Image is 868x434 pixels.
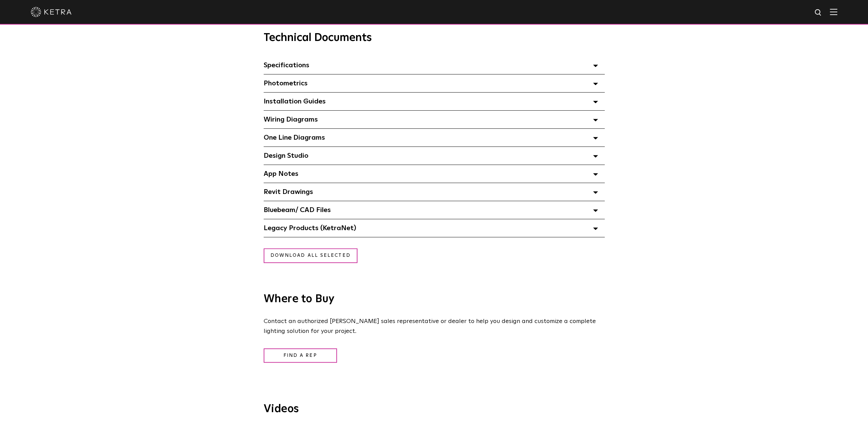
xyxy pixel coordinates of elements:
a: Find a Rep [264,348,337,363]
span: Photometrics [264,80,308,87]
h3: Videos [264,404,605,415]
h3: Technical Documents [264,31,605,44]
span: Legacy Products (KetraNet) [264,225,356,232]
span: Wiring Diagrams [264,116,318,123]
img: search icon [814,9,823,17]
img: Hamburger%20Nav.svg [830,9,837,15]
span: App Notes [264,170,298,177]
span: Design Studio [264,152,308,159]
p: Contact an authorized [PERSON_NAME] sales representative or dealer to help you design and customi... [264,317,601,336]
span: Bluebeam/ CAD Files [264,207,331,213]
a: Download all selected [264,248,357,263]
img: ketra-logo-2019-white [31,7,72,17]
span: Installation Guides [264,98,326,105]
span: Specifications [264,62,309,69]
span: One Line Diagrams [264,134,325,141]
span: Revit Drawings [264,188,313,195]
h3: Where to Buy [264,294,605,305]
